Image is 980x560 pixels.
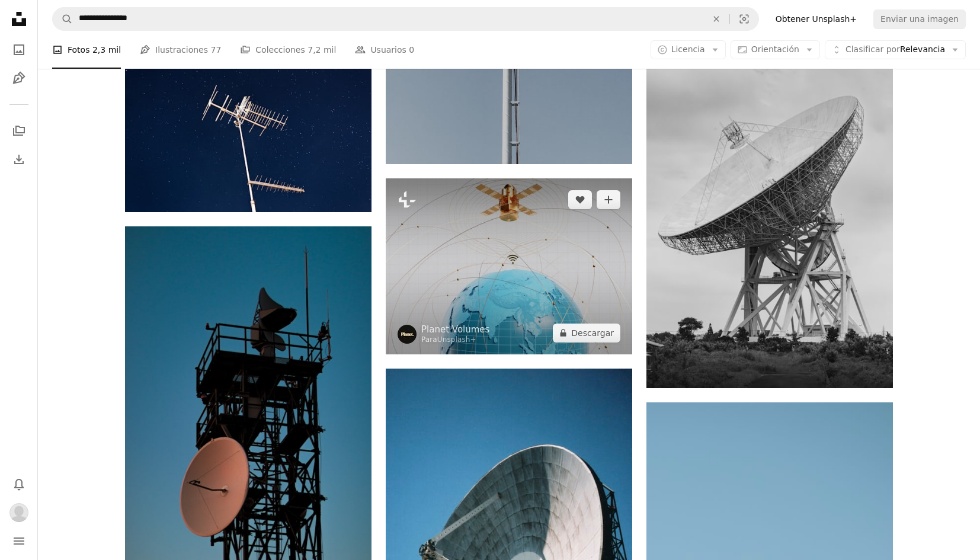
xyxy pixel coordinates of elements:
span: Relevancia [846,44,945,56]
a: Obtener Unsplash+ [768,9,864,28]
a: Usuarios 0 [355,31,414,69]
span: 77 [210,43,221,56]
img: Ve al perfil de Planet Volumes [398,325,417,344]
a: Ilustraciones 77 [140,31,221,69]
form: Encuentra imágenes en todo el sitio [52,7,759,31]
span: 0 [409,43,414,56]
button: Perfil [7,501,31,524]
span: Orientación [751,44,799,54]
button: Notificaciones [7,472,31,496]
a: Inicio — Unsplash [7,7,31,33]
a: Fotos [7,38,31,62]
a: Planet Volumes [421,324,489,335]
button: Me gusta [568,190,592,209]
img: Satélite que orbita la Tierra con líneas de comunicación globales [386,178,632,354]
button: Menú [7,529,31,553]
span: Licencia [671,44,705,54]
a: Satélite que orbita la Tierra con líneas de comunicación globales [386,261,632,271]
button: Borrar [703,8,729,30]
button: Licencia [651,40,726,59]
div: Para [421,335,489,345]
a: Colecciones [7,119,31,143]
button: Descargar [553,324,620,343]
a: Ilustraciones [7,66,31,90]
button: Búsqueda visual [730,8,758,30]
button: Buscar en Unsplash [53,8,73,30]
img: Un radiotelescopio gigante llega hasta el cosmos. [646,59,893,388]
img: Avatar del usuario WENDY MIRANDA [9,503,28,522]
button: Añade a la colección [597,190,620,209]
a: Colecciones 7,2 mil [240,31,336,69]
a: Antena parabólica blanca bajo el cielo azul durante el día [386,548,632,558]
a: Historial de descargas [7,148,31,171]
img: antena gris [125,48,371,212]
span: 7,2 mil [308,43,336,56]
button: Enviar una imagen [873,9,966,28]
a: antena gris [125,124,371,135]
button: Orientación [731,40,820,59]
a: Unsplash+ [437,335,476,344]
button: Clasificar porRelevancia [825,40,966,59]
a: Una gran antena parabólica sentada en la cima de una torre [125,406,371,417]
a: Un radiotelescopio gigante llega hasta el cosmos. [646,218,893,229]
span: Clasificar por [846,44,900,54]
